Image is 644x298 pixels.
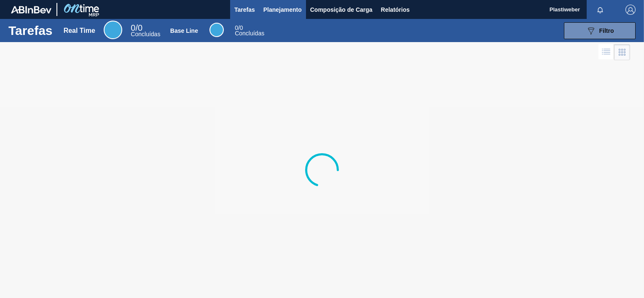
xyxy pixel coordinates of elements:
div: Real Time [131,24,160,37]
span: Filtro [599,27,614,34]
h1: Tarefas [8,26,53,35]
div: Real Time [104,21,122,39]
span: Concluídas [131,31,160,37]
span: Tarefas [234,5,255,15]
img: TNhmsLtSVTkK8tSr43FrP2fwEKptu5GPRR3wAAAABJRU5ErkJggg== [11,6,51,13]
span: 0 [235,24,238,31]
span: Composição de Carga [310,5,373,15]
span: Concluídas [235,30,264,37]
div: Real Time [64,27,95,35]
div: Base Line [209,23,224,37]
img: Logout [625,5,636,15]
span: 0 [131,23,135,32]
button: Filtro [564,22,636,39]
div: Base Line [170,27,198,34]
span: / 0 [235,24,243,31]
span: Planejamento [263,5,302,15]
div: Base Line [235,25,264,36]
button: Notificações [587,4,614,16]
span: / 0 [131,23,142,32]
span: Relatórios [381,5,410,15]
